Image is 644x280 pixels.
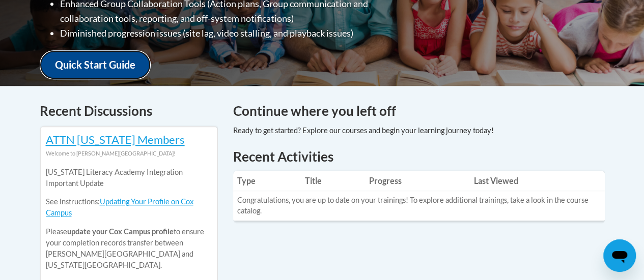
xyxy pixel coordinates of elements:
p: [US_STATE] Literacy Academy Integration Important Update [46,167,212,189]
div: Welcome to [PERSON_NAME][GEOGRAPHIC_DATA]! [46,148,212,159]
td: Congratulations, you are up to date on your trainings! To explore additional trainings, take a lo... [233,191,605,221]
h4: Recent Discussions [40,101,218,121]
a: Updating Your Profile on Cox Campus [46,197,193,217]
div: Please to ensure your completion records transfer between [PERSON_NAME][GEOGRAPHIC_DATA] and [US_... [46,159,212,278]
a: ATTN [US_STATE] Members [46,133,185,146]
h1: Recent Activities [233,147,605,166]
b: update your Cox Campus profile [67,227,174,236]
h4: Continue where you left off [233,101,605,121]
th: Last Viewed [470,171,605,191]
iframe: Button to launch messaging window [603,239,636,272]
th: Progress [365,171,470,191]
li: Diminished progression issues (site lag, video stalling, and playback issues) [60,26,409,41]
a: Quick Start Guide [40,50,151,79]
th: Type [233,171,301,191]
th: Title [301,171,365,191]
p: See instructions: [46,196,212,219]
